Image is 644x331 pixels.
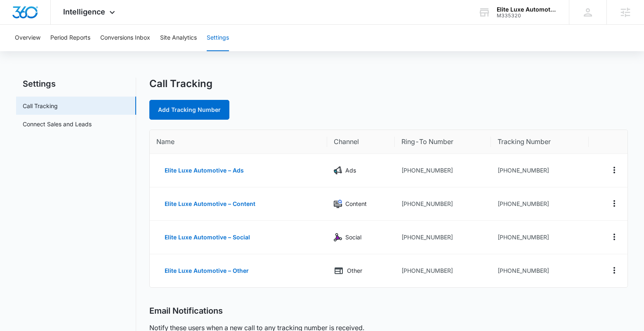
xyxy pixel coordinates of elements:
button: Actions [608,163,621,177]
td: [PHONE_NUMBER] [491,221,589,254]
td: [PHONE_NUMBER] [491,154,589,187]
button: Settings [207,25,229,51]
button: Period Reports [50,25,90,51]
button: Conversions Inbox [100,25,150,51]
img: Social [334,233,342,241]
td: [PHONE_NUMBER] [395,221,491,254]
th: Channel [327,130,395,154]
div: account id [497,13,557,19]
p: Other [347,266,362,275]
a: Connect Sales and Leads [23,120,92,128]
td: [PHONE_NUMBER] [491,187,589,221]
td: [PHONE_NUMBER] [491,254,589,287]
h2: Settings [16,78,136,90]
a: Add Tracking Number [149,100,229,120]
img: Ads [334,166,342,175]
p: Social [345,233,361,242]
button: Actions [608,230,621,244]
th: Tracking Number [491,130,589,154]
button: Overview [15,25,40,51]
p: Ads [345,166,356,175]
img: Content [334,200,342,208]
h2: Email Notifications [149,306,223,316]
div: account name [497,6,557,13]
th: Ring-To Number [395,130,491,154]
button: Elite Luxe Automotive – Content [156,194,264,214]
button: Actions [608,197,621,210]
a: Call Tracking [23,102,58,110]
td: [PHONE_NUMBER] [395,187,491,221]
h1: Call Tracking [149,78,212,90]
td: [PHONE_NUMBER] [395,154,491,187]
button: Actions [608,264,621,277]
p: Content [345,199,367,208]
button: Site Analytics [160,25,197,51]
td: [PHONE_NUMBER] [395,254,491,287]
button: Elite Luxe Automotive – Social [156,227,258,247]
button: Elite Luxe Automotive – Ads [156,161,252,180]
button: Elite Luxe Automotive – Other [156,261,257,281]
th: Name [150,130,327,154]
span: Intelligence [63,7,105,16]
